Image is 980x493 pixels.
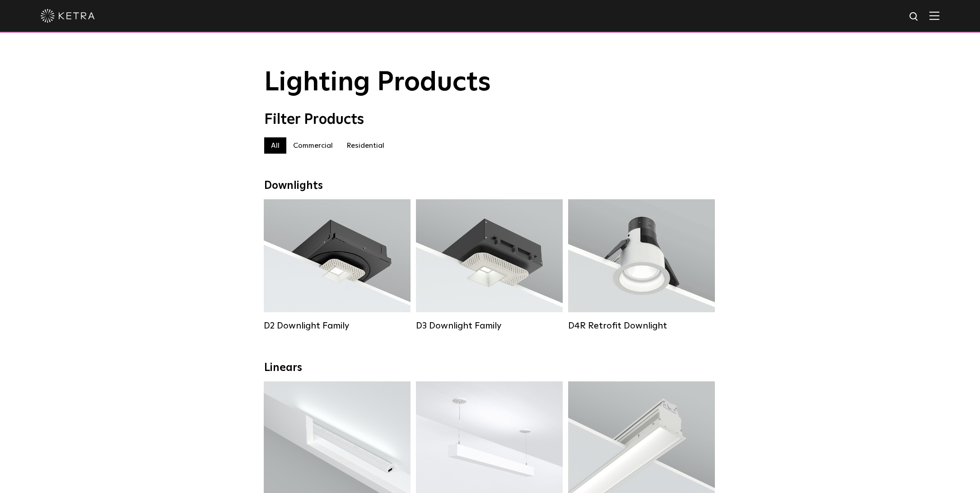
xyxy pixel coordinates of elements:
span: Lighting Products [264,69,491,96]
label: Commercial [286,137,340,154]
img: Hamburger%20Nav.svg [929,11,939,20]
div: D2 Downlight Family [264,320,411,331]
label: Residential [340,137,391,154]
div: Linears [264,362,716,375]
img: search icon [909,11,920,23]
a: D2 Downlight Family Lumen Output:1200Colors:White / Black / Gloss Black / Silver / Bronze / Silve... [264,199,411,331]
div: Downlights [264,179,716,193]
a: D3 Downlight Family Lumen Output:700 / 900 / 1100Colors:White / Black / Silver / Bronze / Paintab... [416,199,563,331]
label: All [264,137,286,154]
div: D3 Downlight Family [416,320,563,331]
div: Filter Products [264,111,716,128]
img: ketra-logo-2019-white [41,9,95,23]
a: D4R Retrofit Downlight Lumen Output:800Colors:White / BlackBeam Angles:15° / 25° / 40° / 60°Watta... [568,199,715,331]
div: D4R Retrofit Downlight [568,320,715,331]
